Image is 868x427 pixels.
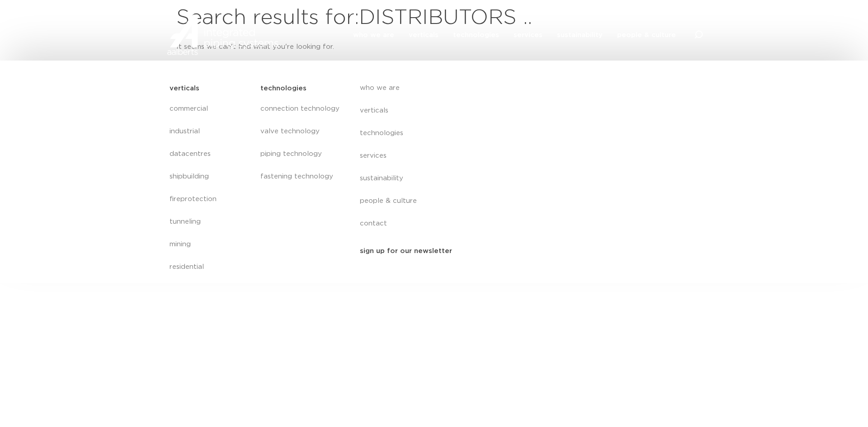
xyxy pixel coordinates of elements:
a: shipbuilding [170,165,251,188]
a: people & culture [617,17,676,53]
a: tunneling [170,211,251,233]
a: contact [360,212,525,235]
a: connection technology [260,98,342,120]
a: fireprotection [170,188,251,211]
a: mining [170,233,251,256]
a: people & culture [360,190,525,212]
h5: technologies [260,81,307,96]
a: who we are [360,77,525,99]
a: services [360,145,525,167]
a: commercial [170,98,251,120]
nav: Menu [360,77,525,235]
nav: Menu [260,98,342,188]
nav: Menu [170,98,251,278]
a: services [514,17,542,53]
a: piping technology [260,143,342,165]
a: datacentres [170,143,251,165]
a: who we are [353,17,394,53]
a: technologies [453,17,499,53]
a: valve technology [260,120,342,143]
a: verticals [409,17,439,53]
a: verticals [360,99,525,122]
nav: Menu [353,17,676,53]
h5: verticals [170,81,199,96]
a: technologies [360,122,525,145]
a: industrial [170,120,251,143]
a: sustainability [360,167,525,190]
a: residential [170,256,251,278]
a: sustainability [557,17,603,53]
h5: sign up for our newsletter [360,244,452,258]
a: fastening technology [260,165,342,188]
